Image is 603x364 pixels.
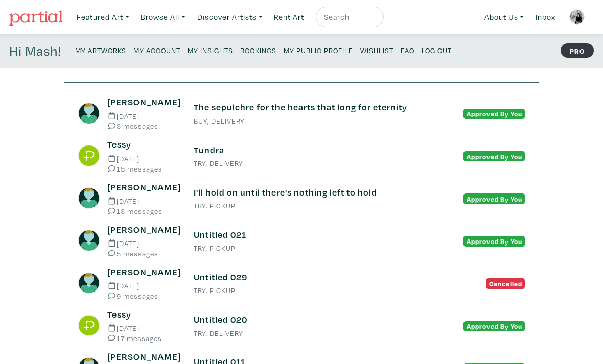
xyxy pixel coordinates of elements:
[486,278,525,288] span: Cancelled
[72,7,134,28] a: Featured Art
[78,315,100,336] img: phpThumb.php
[78,182,525,215] a: [PERSON_NAME] [DATE] 13 messages I'll hold on until there's nothing left to hold TRY, PICKUP Appr...
[194,245,409,252] small: TRY, PICKUP
[75,45,126,55] small: My Artworks
[75,43,126,57] a: My Artworks
[107,122,179,130] small: 3 messages
[463,151,525,161] span: Approved By You
[240,45,276,55] small: Bookings
[569,9,585,25] img: phpThumb.php
[323,11,374,23] input: Search
[422,45,452,55] small: Log Out
[360,45,393,55] small: Wishlist
[107,309,179,320] h6: Tessy
[107,112,179,120] small: [DATE]
[133,45,180,55] small: My Account
[463,236,525,246] span: Approved By You
[194,160,409,167] small: TRY, DELIVERY
[78,309,525,342] a: Tessy [DATE] 17 messages Untitled 020 TRY, DELIVERY Approved By You
[194,144,409,156] h6: Tundra
[107,207,179,215] small: 13 messages
[107,292,179,300] small: 9 messages
[107,224,179,235] h6: [PERSON_NAME]
[360,43,393,57] a: Wishlist
[284,43,353,57] a: My Public Profile
[107,250,179,257] small: 5 messages
[194,187,409,198] h6: I'll hold on until there's nothing left to hold
[107,139,179,150] h6: Tessy
[269,7,309,28] a: Rent Art
[194,202,409,209] small: TRY, PICKUP
[78,145,100,166] img: phpThumb.php
[188,45,233,55] small: My Insights
[284,45,353,55] small: My Public Profile
[463,193,525,204] span: Approved By You
[78,230,100,251] img: avatar.png
[194,272,409,283] h6: Untitled 029
[188,43,233,57] a: My Insights
[107,165,179,173] small: 15 messages
[194,102,409,113] h6: The sepulchre for the hearts that long for eternity
[78,96,525,130] a: [PERSON_NAME] [DATE] 3 messages The sepulchre for the hearts that long for eternity BUY, DELIVERY...
[78,266,525,300] a: [PERSON_NAME] [DATE] 9 messages Untitled 029 TRY, PICKUP Cancelled
[463,109,525,119] span: Approved By You
[107,239,179,247] small: [DATE]
[136,7,190,28] a: Browse All
[422,43,452,57] a: Log Out
[107,96,179,108] h6: [PERSON_NAME]
[240,43,276,57] a: Bookings
[401,45,414,55] small: FAQ
[194,314,409,325] h6: Untitled 020
[194,229,409,240] h6: Untitled 021
[107,266,179,278] h6: [PERSON_NAME]
[133,43,180,57] a: My Account
[107,324,179,332] small: [DATE]
[531,7,560,28] a: Inbox
[107,282,179,289] small: [DATE]
[78,273,100,294] img: avatar.png
[107,197,179,205] small: [DATE]
[107,182,179,193] h6: [PERSON_NAME]
[463,321,525,331] span: Approved By You
[9,43,61,59] h4: Hi Mash!
[78,103,100,124] img: avatar.png
[194,287,409,294] small: TRY, PICKUP
[561,43,594,58] strong: PRO
[193,7,267,28] a: Discover Artists
[78,187,100,209] img: avatar.png
[107,334,179,342] small: 17 messages
[107,351,179,362] h6: [PERSON_NAME]
[401,43,414,57] a: FAQ
[78,139,525,172] a: Tessy [DATE] 15 messages Tundra TRY, DELIVERY Approved By You
[194,117,409,125] small: BUY, DELIVERY
[107,155,179,162] small: [DATE]
[78,224,525,257] a: [PERSON_NAME] [DATE] 5 messages Untitled 021 TRY, PICKUP Approved By You
[480,7,529,28] a: About Us
[194,330,409,337] small: TRY, DELIVERY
